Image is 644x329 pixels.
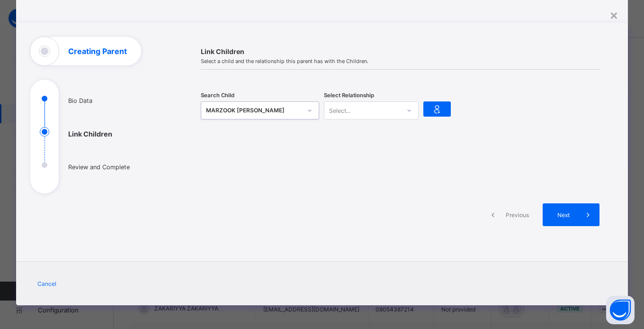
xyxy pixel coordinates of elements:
[324,92,374,99] span: Select Relationship
[550,211,577,219] span: Next
[206,106,302,115] div: MARZOOK [PERSON_NAME]
[201,92,234,99] span: Search Child
[201,47,599,55] span: Link Children
[606,296,635,324] button: Open asap
[504,211,530,219] span: Previous
[68,47,127,55] h1: Creating Parent
[16,23,628,305] div: Creating Parent
[201,58,599,64] span: Select a child and the relationship this parent has with the Children.
[37,280,56,287] span: Cancel
[329,101,350,119] div: Select...
[609,7,618,23] div: ×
